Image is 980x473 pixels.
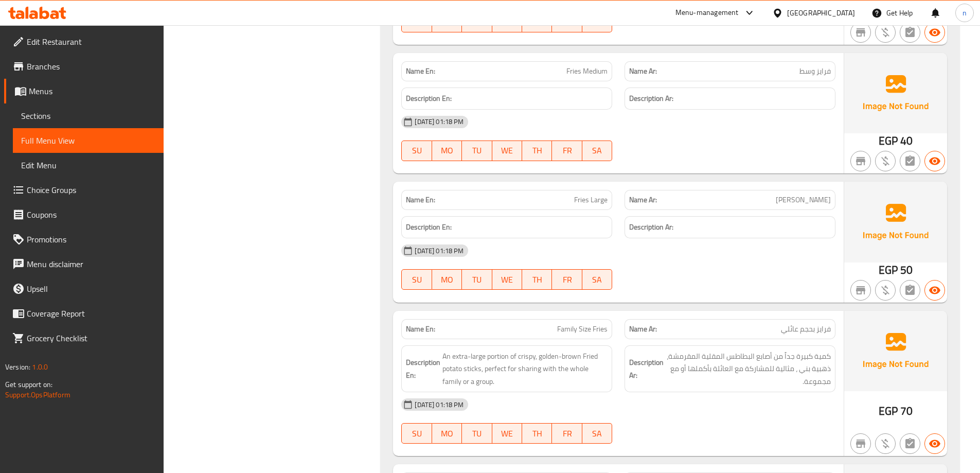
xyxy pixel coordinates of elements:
span: Coupons [27,208,155,221]
span: Menus [29,85,155,97]
span: Menu disclaimer [27,258,155,270]
span: FR [556,426,578,441]
span: EGP [879,260,898,280]
button: WE [492,141,522,161]
strong: Name En: [406,324,435,335]
strong: Name En: [406,195,435,205]
span: TU [466,15,488,30]
a: Coverage Report [4,301,164,326]
button: Not branch specific item [850,433,871,454]
span: SU [406,426,427,441]
a: Branches [4,54,164,79]
button: FR [552,423,582,444]
button: Purchased item [875,151,896,171]
img: Ae5nvW7+0k+MAAAAAElFTkSuQmCC [844,53,947,133]
span: EGP [879,131,898,151]
button: Not branch specific item [850,22,871,43]
span: SA [586,15,608,30]
span: Branches [27,60,155,73]
img: Ae5nvW7+0k+MAAAAAElFTkSuQmCC [844,182,947,262]
strong: Description En: [406,356,440,381]
span: Upsell [27,283,155,295]
span: Get support on: [5,378,52,391]
strong: Name En: [406,66,435,77]
button: WE [492,269,522,290]
span: فرايز بحجم عائلي [781,324,831,335]
button: Available [924,151,945,171]
span: Edit Menu [21,159,155,171]
span: FR [556,272,578,287]
span: MO [436,143,458,158]
button: Available [924,22,945,43]
button: MO [432,423,462,444]
button: Not has choices [900,280,920,301]
span: WE [496,143,518,158]
a: Edit Menu [13,153,164,178]
span: EGP [879,401,898,421]
button: TH [522,423,552,444]
span: 40 [900,131,913,151]
a: Grocery Checklist [4,326,164,351]
span: An extra-large portion of crispy, golden-brown Fried potato sticks, perfect for sharing with the ... [442,350,608,388]
strong: Description Ar: [629,221,673,234]
button: SU [401,269,432,290]
button: Not has choices [900,433,920,454]
span: WE [496,15,518,30]
span: MO [436,15,458,30]
span: [PERSON_NAME] [776,195,831,205]
span: Coverage Report [27,307,155,320]
a: Choice Groups [4,178,164,202]
span: WE [496,272,518,287]
span: n [963,7,967,19]
button: TU [462,423,492,444]
button: SU [401,423,432,444]
button: Available [924,280,945,301]
button: WE [492,423,522,444]
span: Grocery Checklist [27,332,155,344]
a: Promotions [4,227,164,252]
span: TH [526,143,548,158]
strong: Name Ar: [629,195,657,205]
span: Edit Restaurant [27,36,155,48]
span: SA [586,426,608,441]
span: SA [586,272,608,287]
button: MO [432,269,462,290]
span: Sections [21,110,155,122]
span: WE [496,426,518,441]
a: Menus [4,79,164,103]
span: SU [406,15,427,30]
span: TU [466,143,488,158]
button: Not has choices [900,22,920,43]
span: TH [526,15,548,30]
strong: Description Ar: [629,92,673,105]
span: 50 [900,260,913,280]
button: SU [401,141,432,161]
button: Purchased item [875,280,896,301]
span: Choice Groups [27,184,155,196]
span: Fries Large [574,195,608,205]
a: Support.OpsPlatform [5,388,70,401]
span: [DATE] 01:18 PM [411,400,468,410]
span: Version: [5,360,30,374]
span: FR [556,15,578,30]
span: [DATE] 01:18 PM [411,246,468,256]
span: FR [556,143,578,158]
button: FR [552,141,582,161]
span: TH [526,426,548,441]
span: Family Size Fries [557,324,608,335]
button: Purchased item [875,22,896,43]
span: كمية كبيرة جداً من أصابع البطاطس المقلية المقرمشة، ذهبية بني ، مثالية للمشاركة مع العائلة بأكملها... [666,350,831,388]
button: TH [522,269,552,290]
strong: Description Ar: [629,356,664,381]
button: SA [582,141,612,161]
span: Promotions [27,233,155,246]
a: Sections [13,103,164,128]
span: 1.0.0 [32,360,48,374]
div: [GEOGRAPHIC_DATA] [787,7,855,19]
span: [DATE] 01:18 PM [411,117,468,127]
button: SA [582,269,612,290]
span: TU [466,426,488,441]
span: Full Menu View [21,134,155,147]
button: MO [432,141,462,161]
button: SA [582,423,612,444]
